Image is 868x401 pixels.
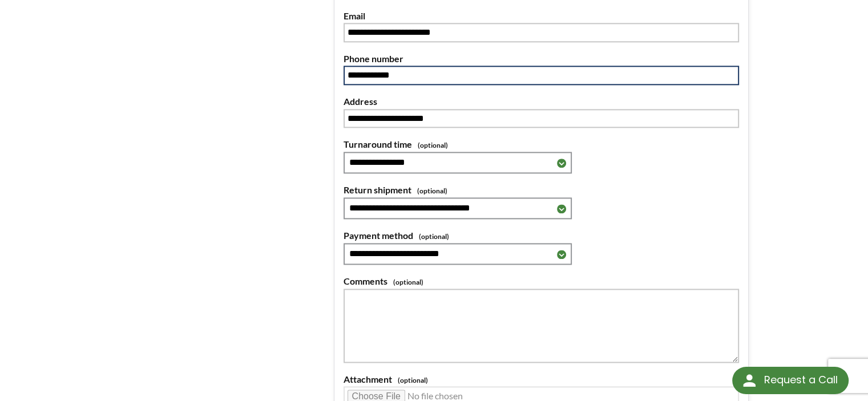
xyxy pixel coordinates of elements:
label: Comments [344,274,740,289]
label: Attachment [344,372,740,387]
label: Email [344,9,740,23]
label: Return shipment [344,183,740,197]
div: Request a Call [732,367,849,394]
label: Phone number [344,51,740,66]
label: Payment method [344,228,740,243]
label: Address [344,94,740,109]
div: Request a Call [764,367,837,393]
label: Turnaround time [344,137,740,152]
img: round button [740,371,758,390]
